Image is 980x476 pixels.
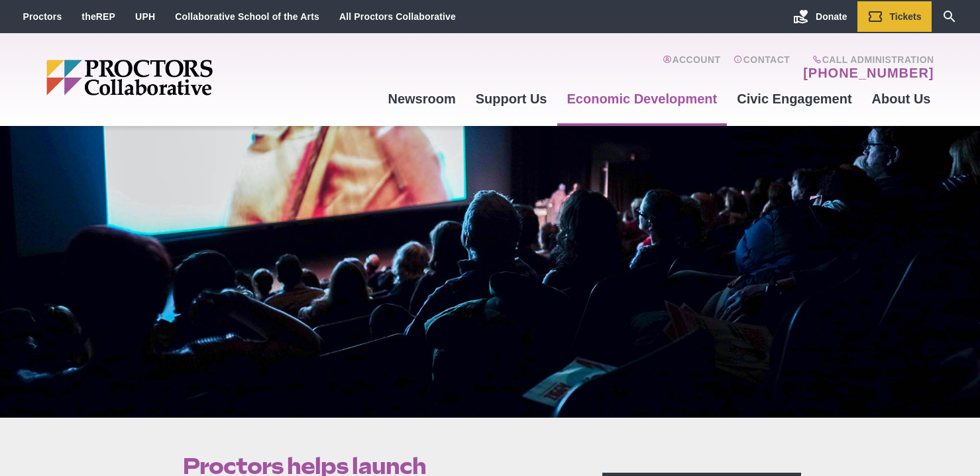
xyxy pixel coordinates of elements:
img: Proctors logo [46,60,315,95]
a: Support Us [466,81,557,117]
a: Tickets [857,1,932,32]
a: Search [932,1,967,32]
a: Collaborative School of the Arts [175,11,319,22]
a: About Us [862,81,941,117]
a: UPH [135,11,155,22]
a: Newsroom [378,81,465,117]
a: Civic Engagement [727,81,861,117]
a: theREP [82,11,115,22]
span: Call Administration [799,54,934,65]
a: Account [663,54,720,81]
a: [PHONE_NUMBER] [803,65,934,81]
a: Contact [734,54,790,81]
a: All Proctors Collaborative [339,11,456,22]
span: Tickets [890,11,922,22]
span: Donate [816,11,847,22]
a: Donate [783,1,857,32]
a: Economic Development [557,81,728,117]
a: Proctors [23,11,62,22]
